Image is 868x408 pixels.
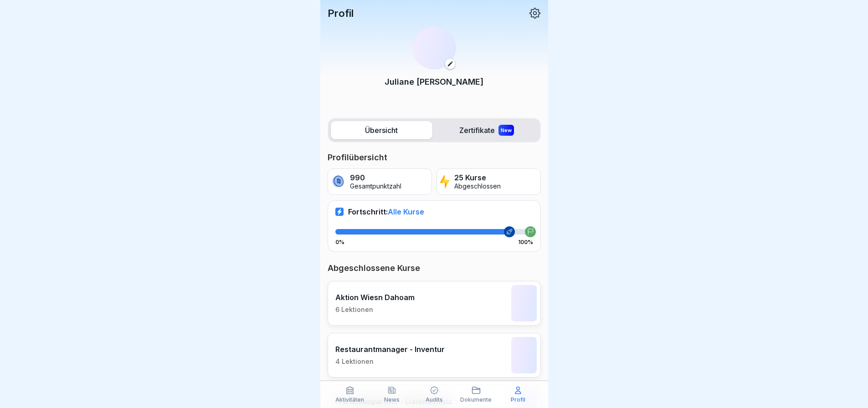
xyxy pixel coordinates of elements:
[348,207,424,216] p: Fortschritt:
[328,281,541,326] a: Aktion Wiesn Dahoam6 Lektionen
[335,239,344,245] p: 0%
[350,173,401,182] p: 990
[426,397,443,403] p: Audits
[498,125,514,136] div: New
[511,397,525,403] p: Profil
[460,397,492,403] p: Dokumente
[335,357,445,366] p: 4 Lektionen
[388,207,424,216] span: Alle Kurse
[518,239,533,245] p: 100%
[335,293,415,302] p: Aktion Wiesn Dahoam
[454,183,501,190] p: Abgeschlossen
[335,306,415,314] p: 6 Lektionen
[328,152,541,163] p: Profilübersicht
[350,183,401,190] p: Gesamtpunktzahl
[328,7,354,19] p: Profil
[454,173,501,182] p: 25 Kurse
[440,174,450,189] img: lightning.svg
[385,76,483,88] p: Juliane [PERSON_NAME]
[436,121,538,139] label: Zertifikate
[335,397,364,403] p: Aktivitäten
[328,263,541,274] p: Abgeschlossene Kurse
[331,174,346,189] img: coin.svg
[384,397,400,403] p: News
[331,121,432,139] label: Übersicht
[335,345,445,354] p: Restaurantmanager - Inventur
[328,333,541,377] a: Restaurantmanager - Inventur4 Lektionen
